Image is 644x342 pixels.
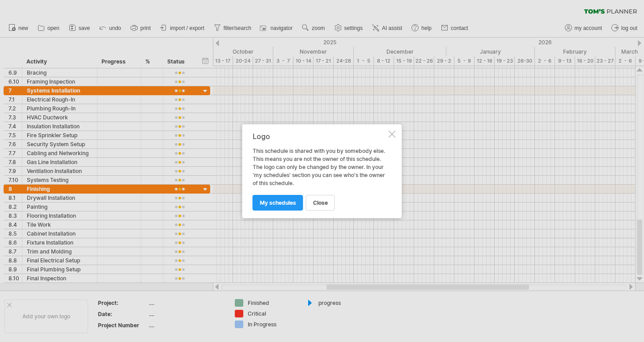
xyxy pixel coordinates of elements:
[253,132,387,210] div: This schedule is shared with you by somebody else. This means you are not the owner of this sched...
[253,195,303,211] a: my schedules
[260,199,296,206] span: my schedules
[306,195,335,211] a: close
[313,199,328,206] span: close
[253,132,387,140] div: Logo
